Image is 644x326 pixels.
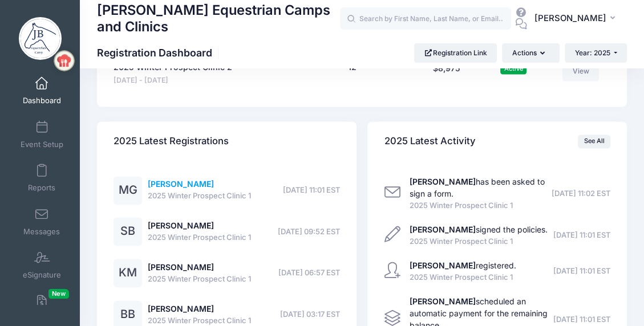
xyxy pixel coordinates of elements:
strong: [PERSON_NAME] [410,260,476,270]
button: [PERSON_NAME] [527,6,627,32]
a: MG [114,186,142,195]
h1: Registration Dashboard [97,47,222,59]
a: [PERSON_NAME]registered. [410,260,516,270]
span: Reports [28,184,55,193]
h1: [PERSON_NAME] Equestrian Camps and Clinics [97,1,340,36]
span: [DATE] 11:01 EST [553,266,610,277]
span: Dashboard [23,96,61,106]
div: SB [114,217,142,246]
a: eSignature [15,245,69,285]
span: [DATE] 06:57 EST [278,267,340,279]
span: New [48,289,69,299]
span: [PERSON_NAME] [534,12,606,25]
h4: 2025 Latest Activity [384,125,476,157]
a: [PERSON_NAME] [148,304,214,313]
button: Year: 2025 [565,43,627,63]
a: KM [114,268,142,278]
strong: [PERSON_NAME] [410,225,476,234]
a: BB [114,310,142,320]
span: 2025 Winter Prospect Clinic 1 [148,190,251,202]
span: eSignature [23,271,61,280]
div: KM [114,259,142,287]
div: MG [114,176,142,205]
span: [DATE] - [DATE] [114,75,232,86]
span: [DATE] 11:01 EST [553,314,610,325]
span: 2025 Winter Prospect Clinic 1 [410,272,516,283]
a: [PERSON_NAME] [148,221,214,230]
a: Messages [15,202,69,242]
a: Registration Link [414,43,497,63]
a: Dashboard [15,71,69,111]
a: [PERSON_NAME] [148,179,214,189]
div: $8,975 [412,62,481,86]
button: Actions [502,43,559,63]
span: [DATE] 11:02 EST [552,188,610,199]
span: 2025 Winter Prospect Clinic 1 [148,274,251,285]
input: Search by First Name, Last Name, or Email... [340,7,511,30]
span: 2025 Winter Prospect Clinic 1 [148,232,251,243]
span: [DATE] 03:17 EST [280,309,340,320]
strong: [PERSON_NAME] [410,177,476,186]
h4: 2025 Latest Registrations [114,125,229,157]
a: [PERSON_NAME] [148,262,214,272]
span: 2025 Winter Prospect Clinic 1 [410,236,548,247]
a: View [562,62,599,81]
a: Event Setup [15,115,69,154]
span: [DATE] 09:52 EST [278,226,340,238]
span: Messages [23,227,60,237]
span: Event Setup [21,140,63,149]
a: SB [114,227,142,237]
a: Reports [15,158,69,198]
img: Jessica Braswell Equestrian Camps and Clinics [19,17,62,60]
span: [DATE] 11:01 EST [283,185,340,196]
span: [DATE] 11:01 EST [553,230,610,241]
a: [PERSON_NAME]signed the policies. [410,225,548,234]
a: See All [578,135,610,148]
span: 2025 Winter Prospect Clinic 1 [410,200,548,211]
span: Active [500,63,526,74]
strong: [PERSON_NAME] [410,296,476,306]
a: [PERSON_NAME]has been asked to sign a form. [410,177,545,198]
span: Year: 2025 [575,48,610,57]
